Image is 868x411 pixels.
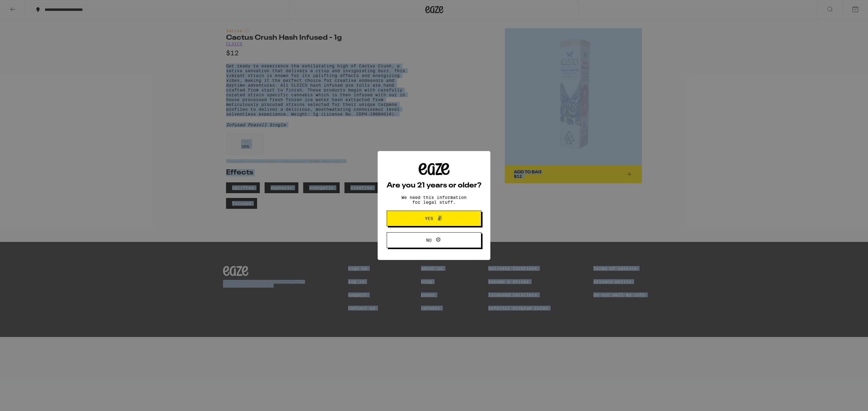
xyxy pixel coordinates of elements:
[426,238,432,242] span: No
[396,195,472,205] p: We need this information for legal stuff.
[387,182,481,189] h2: Are you 21 years or older?
[425,216,433,221] span: Yes
[387,211,481,226] button: Yes
[387,232,481,248] button: No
